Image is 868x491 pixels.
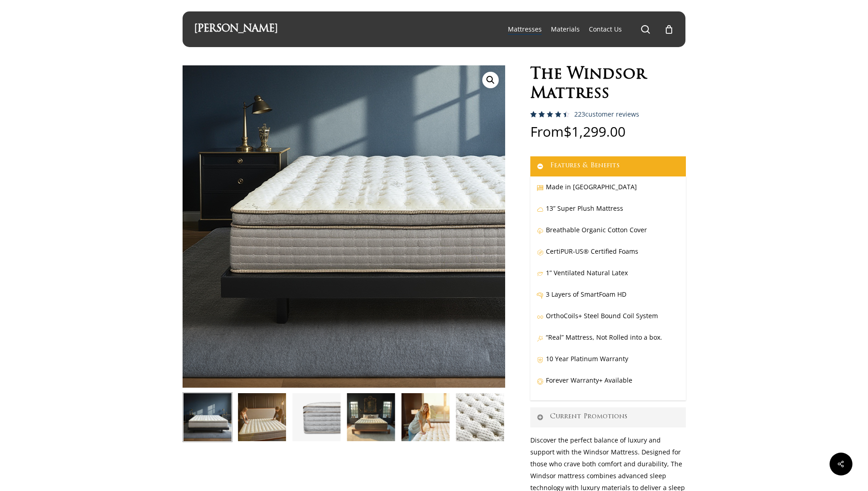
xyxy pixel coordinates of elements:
p: CertiPUR-US® Certified Foams [537,245,679,267]
p: 1” Ventilated Natural Latex [537,267,679,288]
p: Forever Warranty+ Available [537,374,679,396]
a: Mattresses [508,25,542,34]
span: Materials [551,25,580,33]
a: [PERSON_NAME] [194,24,278,34]
p: OrthoCoils+ Steel Bound Coil System [537,310,679,331]
p: From [530,125,686,156]
p: 10 Year Platinum Warranty [537,353,679,374]
p: 3 Layers of SmartFoam HD [537,288,679,310]
a: Current Promotions [530,407,686,427]
p: “Real” Mattress, Not Rolled into a box. [537,331,679,353]
img: Windsor In NH Manor [346,392,396,442]
nav: Main Menu [503,11,674,47]
span: Mattresses [508,25,542,33]
p: Made in [GEOGRAPHIC_DATA] [537,181,679,203]
span: Contact Us [589,25,622,33]
span: 223 [574,110,585,118]
a: View full-screen image gallery [482,72,499,88]
bdi: 1,299.00 [564,122,625,141]
a: Materials [551,25,580,34]
img: Windsor-Condo-Shoot-Joane-and-eric feel the plush pillow top. [237,392,287,442]
a: 223customer reviews [574,111,639,118]
div: Rated 4.59 out of 5 [530,111,570,117]
img: Windsor In Studio [183,392,232,442]
a: Features & Benefits [530,156,686,176]
a: Cart [664,24,674,34]
p: Breathable Organic Cotton Cover [537,224,679,245]
h1: The Windsor Mattress [530,65,686,104]
span: Rated out of 5 based on customer ratings [530,111,566,156]
span: $ [564,122,571,141]
a: Contact Us [589,25,622,34]
img: Windsor-Side-Profile-HD-Closeup [291,392,341,442]
span: 223 [530,111,545,126]
p: 13” Super Plush Mattress [537,203,679,224]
